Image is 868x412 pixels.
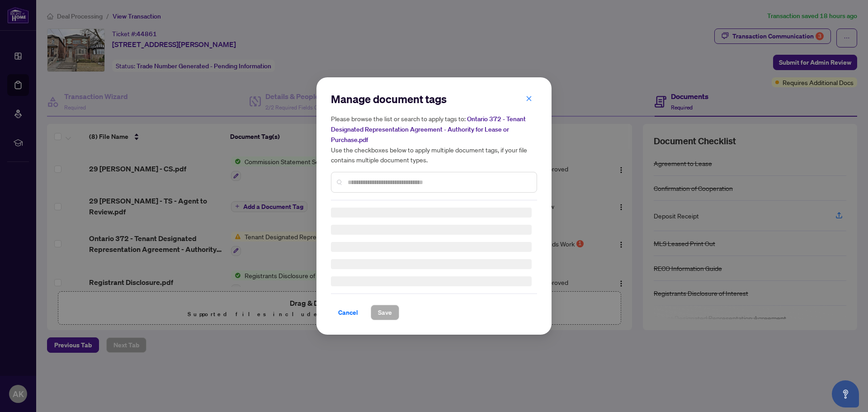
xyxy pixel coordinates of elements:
span: Cancel [338,305,358,320]
h2: Manage document tags [331,92,537,106]
button: Save [371,305,399,320]
h5: Please browse the list or search to apply tags to: Use the checkboxes below to apply multiple doc... [331,114,537,165]
span: close [526,95,532,102]
span: Ontario 372 - Tenant Designated Representation Agreement - Authority for Lease or Purchase.pdf [331,115,526,144]
button: Cancel [331,305,365,320]
button: Open asap [832,380,859,407]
